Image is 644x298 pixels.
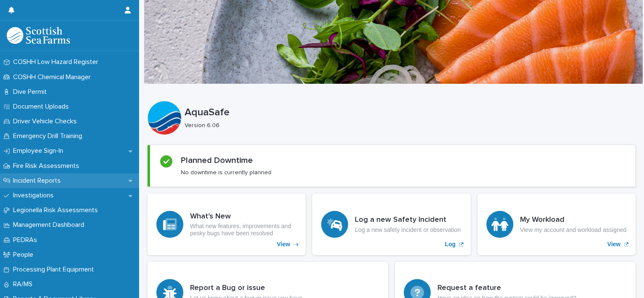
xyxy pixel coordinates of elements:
p: COSHH Chemical Manager [10,73,97,81]
p: View my account and workload assigned [520,226,627,234]
h3: Request a feature [437,284,576,293]
p: AquaSafe [185,106,632,119]
a: View [148,194,306,255]
p: Log [445,241,456,248]
h3: Report a Bug or issue [190,284,302,293]
p: Processing Plant Equipment [10,266,101,274]
h3: Log a new Safety Incident [355,216,461,225]
p: Log a new safety incident or observation [355,226,461,234]
p: Document Uploads [10,103,75,111]
p: Version 6.06 [185,122,629,129]
p: PEDRAs [10,236,44,244]
p: COSHH Low Hazard Register [10,58,105,66]
p: View [607,241,621,248]
h2: Planned Downtime [181,155,253,165]
p: View [277,241,290,248]
p: Management Dashboard [10,221,91,229]
p: RA/MS [10,280,39,288]
h3: My Workload [520,216,627,225]
h3: What's New [190,212,297,221]
p: Driver Vehicle Checks [10,117,83,125]
p: Incident Reports [10,177,67,185]
p: Investigations [10,192,60,200]
p: Emergency Drill Training [10,132,89,140]
p: Fire Risk Assessments [10,162,86,170]
p: Dive Permit [10,88,54,96]
p: What new features, improvements and pesky bugs have been resolved [190,223,297,237]
p: No downtime is currently planned [181,169,271,176]
img: bPIBxiqnSb2ggTQWdOVV [7,27,70,44]
a: View [478,194,636,255]
a: Log [312,194,470,255]
p: People [10,251,40,259]
p: Employee Sign-In [10,147,70,155]
p: Legionella Risk Assessments [10,206,105,214]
